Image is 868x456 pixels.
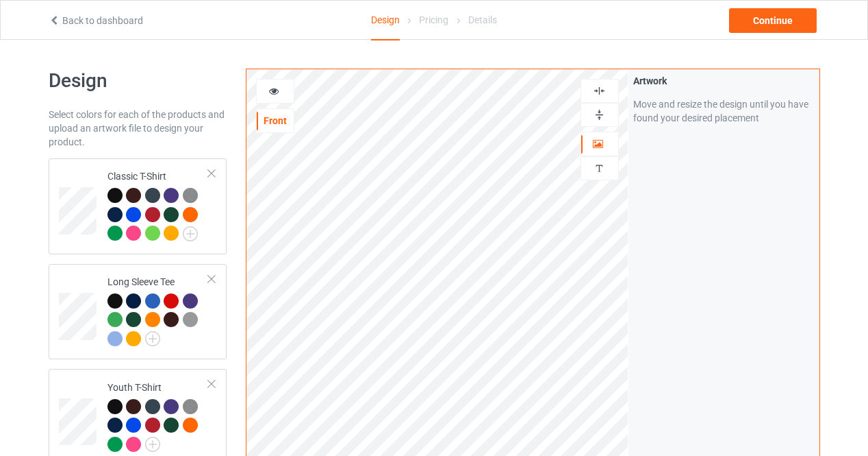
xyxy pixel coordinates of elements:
div: Long Sleeve Tee [49,264,227,360]
div: Move and resize the design until you have found your desired placement [633,97,815,125]
img: svg%3E%0A [593,84,606,97]
div: Continue [729,8,817,33]
h1: Design [49,69,227,93]
div: Classic T-Shirt [107,169,209,240]
img: svg%3E%0A [593,108,606,121]
img: svg+xml;base64,PD94bWwgdmVyc2lvbj0iMS4wIiBlbmNvZGluZz0iVVRGLTgiPz4KPHN2ZyB3aWR0aD0iMjJweCIgaGVpZ2... [145,331,160,346]
div: Youth T-Shirt [107,381,209,451]
img: svg+xml;base64,PD94bWwgdmVyc2lvbj0iMS4wIiBlbmNvZGluZz0iVVRGLTgiPz4KPHN2ZyB3aWR0aD0iMjJweCIgaGVpZ2... [183,226,198,241]
img: heather_texture.png [183,188,198,203]
div: Classic T-Shirt [49,158,227,254]
div: Pricing [419,1,448,39]
img: svg+xml;base64,PD94bWwgdmVyc2lvbj0iMS4wIiBlbmNvZGluZz0iVVRGLTgiPz4KPHN2ZyB3aWR0aD0iMjJweCIgaGVpZ2... [145,437,160,452]
div: Long Sleeve Tee [107,275,209,346]
div: Front [257,114,294,128]
div: Details [468,1,497,39]
a: Back to dashboard [49,15,143,26]
div: Artwork [633,74,815,88]
img: svg%3E%0A [593,162,606,175]
div: Design [371,1,400,40]
img: heather_texture.png [183,399,198,414]
div: Select colors for each of the products and upload an artwork file to design your product. [49,108,227,149]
